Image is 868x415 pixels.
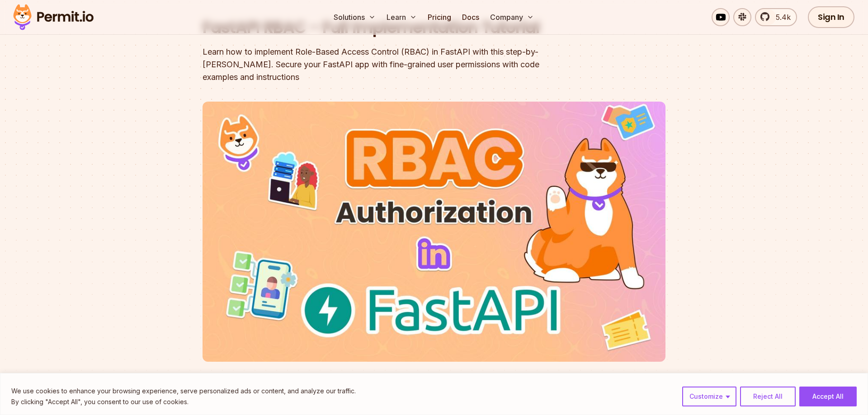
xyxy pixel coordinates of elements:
a: Pricing [424,8,455,26]
button: Customize [682,387,736,406]
a: Docs [458,8,483,26]
a: 5.4k [755,8,797,26]
p: By clicking "Accept All", you consent to our use of cookies. [11,396,356,407]
span: 5.4k [770,12,791,23]
button: Company [486,8,538,26]
button: Learn [383,8,420,26]
a: Sign In [808,6,854,28]
div: Learn how to implement Role-Based Access Control (RBAC) in FastAPI with this step-by-[PERSON_NAME... [203,46,550,84]
p: We use cookies to enhance your browsing experience, serve personalized ads or content, and analyz... [11,386,356,396]
button: Solutions [330,8,379,26]
img: FastAPI RBAC - Full Implementation Tutorial [203,102,665,362]
button: Accept All [799,387,857,406]
img: Permit logo [9,2,98,33]
h1: FastAPI RBAC - Full Implementation Tutorial [203,16,550,39]
button: Reject All [740,387,796,406]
